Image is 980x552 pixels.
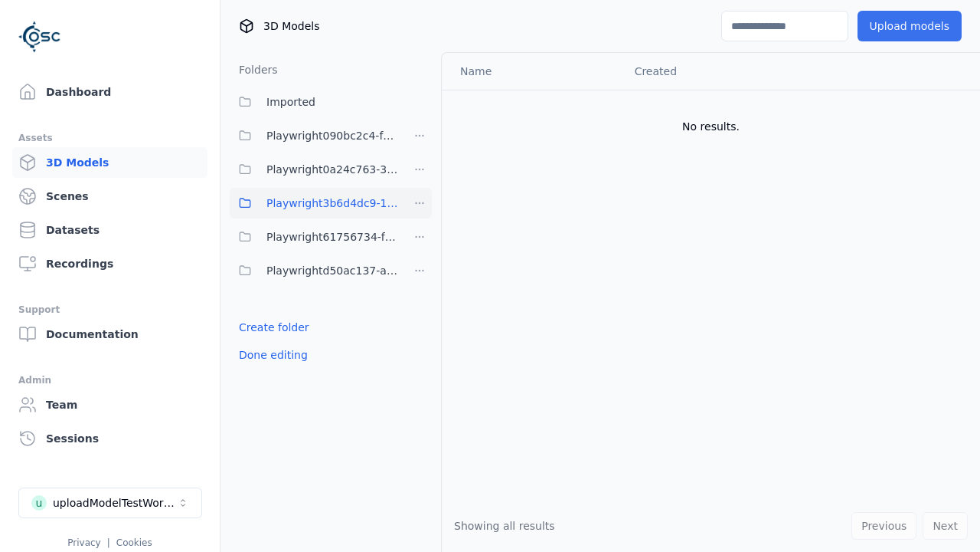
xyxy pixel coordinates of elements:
div: u [31,495,47,511]
button: Imported [230,87,432,117]
span: Playwright3b6d4dc9-1f56-43bb-897f-c597c673620a [266,194,398,212]
button: Upload models [857,11,962,41]
th: Created [622,53,807,90]
button: Playwrightd50ac137-ade3-4bd9-8d69-96586b5194b4 [230,255,398,286]
div: uploadModelTestWorkspace [53,495,177,511]
a: Privacy [67,537,100,548]
span: Playwright090bc2c4-f545-4694-975a-cca37abf7464 [266,127,398,145]
button: Select a workspace [18,488,202,518]
button: Playwright090bc2c4-f545-4694-975a-cca37abf7464 [230,120,398,151]
button: Playwright61756734-f366-45a7-98d9-ce141914266a [230,222,398,252]
span: 3D Models [263,18,319,34]
a: Cookies [116,537,152,548]
button: Create folder [230,314,318,341]
h3: Folders [230,62,278,77]
span: Playwright61756734-f366-45a7-98d9-ce141914266a [266,228,398,246]
span: Imported [266,93,315,111]
a: Create folder [239,320,309,335]
a: Datasets [12,215,207,245]
span: | [107,537,110,548]
span: Playwrightd50ac137-ade3-4bd9-8d69-96586b5194b4 [266,261,398,280]
div: Admin [18,371,201,389]
a: Scenes [12,181,207,212]
button: Done editing [230,341,317,369]
td: No results. [442,90,980,163]
a: Team [12,389,207,420]
button: Playwright0a24c763-3492-4b09-8cbb-e13fe9dff71e [230,154,398,185]
div: Assets [18,129,201,147]
a: 3D Models [12,147,207,178]
span: Playwright0a24c763-3492-4b09-8cbb-e13fe9dff71e [266,160,398,179]
a: Documentation [12,319,207,350]
button: Playwright3b6d4dc9-1f56-43bb-897f-c597c673620a [230,188,398,219]
a: Recordings [12,248,207,279]
a: Dashboard [12,77,207,107]
img: Logo [18,15,61,58]
a: Sessions [12,423,207,454]
th: Name [442,53,622,90]
div: Support [18,301,201,319]
span: Showing all results [454,520,555,532]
